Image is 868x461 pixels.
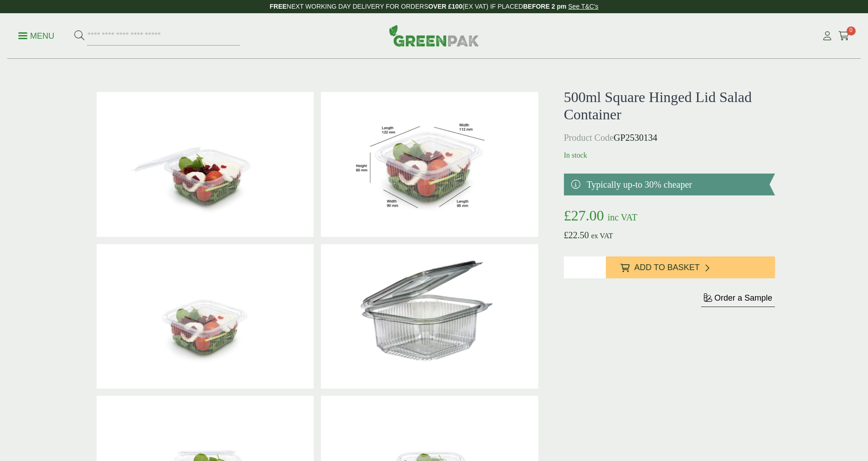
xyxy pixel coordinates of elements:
button: Add to Basket [606,256,775,278]
span: inc VAT [608,212,637,222]
img: 500ml Square Hinged Salad Container Closed [97,244,314,389]
img: 500ml Square Hinged Lid Salad Container 0 [321,244,538,389]
h1: 500ml Square Hinged Lid Salad Container [564,88,775,123]
img: SaladBox_500 [321,92,538,237]
p: GP2530134 [564,131,775,144]
p: In stock [564,150,775,161]
i: My Account [821,31,833,41]
span: £ [564,230,568,240]
strong: BEFORE 2 pm [523,3,566,10]
a: See T&C's [568,3,598,10]
bdi: 22.50 [564,230,589,240]
span: Order a Sample [714,293,772,302]
span: Product Code [564,133,614,143]
a: 0 [838,29,850,43]
span: 0 [847,26,856,36]
button: Order a Sample [701,293,775,307]
img: GreenPak Supplies [389,25,479,46]
a: Menu [18,31,54,40]
span: ex VAT [591,232,613,240]
i: Cart [838,31,850,41]
span: Add to Basket [634,263,699,273]
strong: OVER £100 [428,3,462,10]
span: £ [564,207,571,224]
strong: FREE [269,3,286,10]
p: Menu [18,31,54,41]
bdi: 27.00 [564,207,604,224]
img: 500ml Square Hinged Salad Container Open [97,92,314,237]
